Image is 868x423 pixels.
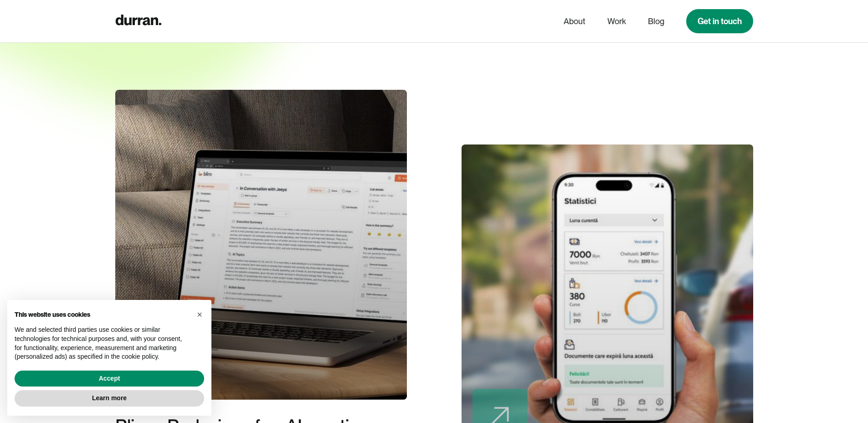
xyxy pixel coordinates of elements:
[686,9,753,33] a: Get in touch
[564,13,586,30] a: About
[192,307,207,322] button: Close this notice
[15,325,190,361] p: We and selected third parties use cookies or similar technologies for technical purposes and, wit...
[15,311,190,319] h2: This website uses cookies
[15,371,204,387] button: Accept
[607,13,626,30] a: Work
[115,12,161,30] a: home
[197,310,202,320] span: ×
[15,390,204,407] button: Learn more
[648,13,664,30] a: Blog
